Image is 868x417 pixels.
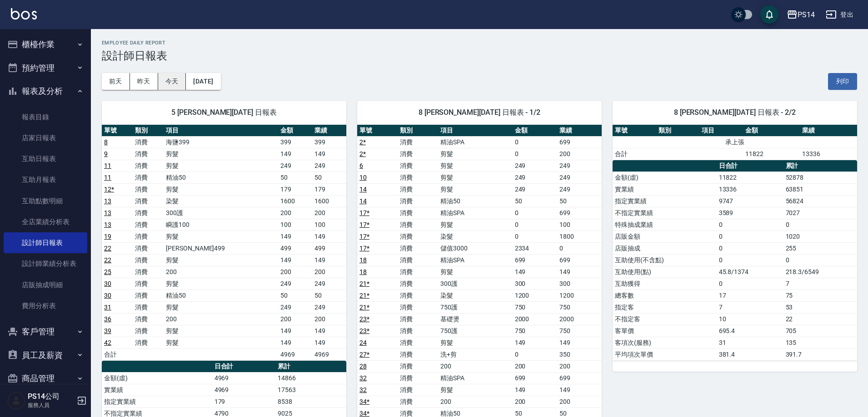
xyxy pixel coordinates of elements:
[613,195,717,207] td: 指定實業績
[312,337,346,348] td: 149
[398,301,438,313] td: 消費
[104,268,111,275] a: 25
[783,348,857,360] td: 391.7
[613,183,717,195] td: 實業績
[783,195,857,207] td: 56824
[438,348,513,360] td: 洗+剪
[613,231,717,242] td: 店販金額
[717,183,783,195] td: 13336
[613,160,857,361] table: a dense table
[613,254,717,266] td: 互助使用(不含點)
[513,242,557,254] td: 2334
[513,348,557,360] td: 0
[278,254,312,266] td: 149
[438,254,513,266] td: 精油SPA
[164,172,278,183] td: 精油50
[28,401,74,409] p: 服務人員
[133,183,164,195] td: 消費
[130,73,158,90] button: 昨天
[717,266,783,278] td: 45.8/1374
[164,219,278,231] td: 瞬護100
[438,337,513,348] td: 剪髮
[398,266,438,278] td: 消費
[717,160,783,172] th: 日合計
[783,172,857,183] td: 52878
[104,150,108,157] a: 9
[438,207,513,219] td: 精油SPA
[557,278,602,289] td: 300
[624,108,846,117] span: 8 [PERSON_NAME][DATE] 日報表 - 2/2
[513,266,557,278] td: 149
[822,6,857,23] button: 登出
[278,125,312,137] th: 金額
[164,278,278,289] td: 剪髮
[164,125,278,137] th: 項目
[557,136,602,148] td: 699
[275,361,346,373] th: 累計
[359,174,367,181] a: 10
[278,231,312,242] td: 149
[164,183,278,195] td: 剪髮
[102,73,130,90] button: 前天
[557,183,602,195] td: 249
[133,266,164,278] td: 消費
[104,174,111,181] a: 11
[398,337,438,348] td: 消費
[278,136,312,148] td: 399
[104,233,111,240] a: 19
[133,195,164,207] td: 消費
[513,372,557,384] td: 699
[133,325,164,337] td: 消費
[4,191,87,211] a: 互助點數明細
[104,327,111,334] a: 39
[783,289,857,301] td: 75
[557,125,602,137] th: 業績
[513,325,557,337] td: 750
[164,254,278,266] td: 剪髮
[357,125,398,137] th: 單號
[186,73,220,90] button: [DATE]
[133,136,164,148] td: 消費
[760,5,778,24] button: save
[278,348,312,360] td: 4969
[312,325,346,337] td: 149
[164,325,278,337] td: 剪髮
[104,280,111,287] a: 30
[613,325,717,337] td: 客單價
[359,197,367,205] a: 14
[613,313,717,325] td: 不指定客
[513,231,557,242] td: 0
[398,148,438,160] td: 消費
[783,160,857,172] th: 累計
[278,289,312,301] td: 50
[717,219,783,231] td: 0
[743,125,800,137] th: 金額
[104,138,108,146] a: 8
[133,207,164,219] td: 消費
[133,254,164,266] td: 消費
[102,125,346,361] table: a dense table
[557,313,602,325] td: 2000
[312,148,346,160] td: 149
[783,266,857,278] td: 218.3/6549
[513,125,557,137] th: 金額
[438,125,513,137] th: 項目
[312,183,346,195] td: 179
[312,289,346,301] td: 50
[438,313,513,325] td: 基礎燙
[800,148,857,160] td: 13336
[113,108,335,117] span: 5 [PERSON_NAME][DATE] 日報表
[513,136,557,148] td: 0
[4,211,87,232] a: 全店業績分析表
[4,56,87,80] button: 預約管理
[359,374,367,382] a: 32
[717,207,783,219] td: 3589
[164,266,278,278] td: 200
[717,278,783,289] td: 0
[104,221,111,228] a: 13
[133,125,164,137] th: 類別
[699,125,743,137] th: 項目
[4,169,87,190] a: 互助月報表
[278,266,312,278] td: 200
[312,348,346,360] td: 4969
